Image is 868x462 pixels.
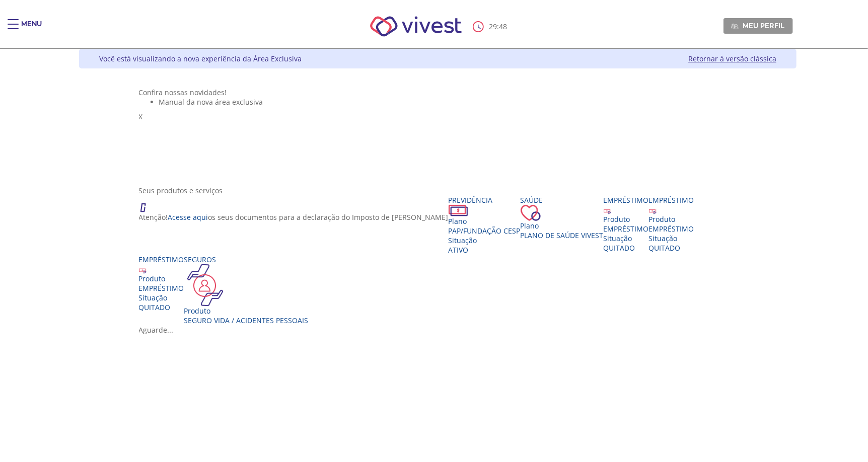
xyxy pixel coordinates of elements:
a: Meu perfil [724,18,793,33]
img: ico_emprestimo.svg [139,266,147,274]
span: QUITADO [139,302,171,312]
div: Situação [649,234,694,243]
span: QUITADO [649,243,681,253]
div: Situação [449,236,521,245]
img: ico_dinheiro.png [449,205,468,216]
span: PAP/Fundação CESP [449,226,521,236]
section: <span lang="en" dir="ltr">ProdutosCard</span> [139,186,737,335]
a: Previdência PlanoPAP/Fundação CESP SituaçãoAtivo [449,195,521,255]
div: Plano [521,221,604,230]
p: Atenção! os seus documentos para a declaração do Imposto de [PERSON_NAME] [139,212,449,222]
div: Seus produtos e serviços [139,186,737,195]
div: EMPRÉSTIMO [139,283,184,293]
a: Empréstimo Produto EMPRÉSTIMO Situação QUITADO [139,255,184,312]
div: Menu [21,19,42,39]
a: Empréstimo Produto EMPRÉSTIMO Situação QUITADO [649,195,694,253]
span: Manual da nova área exclusiva [159,97,263,107]
div: Você está visualizando a nova experiência da Área Exclusiva [99,54,302,63]
div: : [473,21,509,32]
span: Plano de Saúde VIVEST [521,230,604,240]
div: Produto [184,306,309,316]
span: Meu perfil [743,21,785,30]
span: QUITADO [604,243,635,253]
a: Saúde PlanoPlano de Saúde VIVEST [521,195,604,240]
img: ico_emprestimo.svg [604,207,611,214]
div: Situação [139,293,184,302]
img: ico_seguros.png [184,264,226,306]
img: Meu perfil [731,23,739,30]
div: Seguro Vida / Acidentes Pessoais [184,316,309,325]
img: Vivest [359,5,473,48]
div: Empréstimo [649,195,694,205]
div: Produto [139,274,184,283]
div: Situação [604,234,649,243]
div: Empréstimo [139,255,184,264]
span: 29 [489,22,497,31]
div: Previdência [449,195,521,205]
img: ico_coracao.png [521,205,541,221]
div: EMPRÉSTIMO [604,224,649,234]
div: Confira nossas novidades! [139,88,737,97]
a: Acesse aqui [168,212,208,222]
span: X [139,112,143,121]
div: Saúde [521,195,604,205]
div: Produto [604,214,649,224]
div: Seguros [184,255,309,264]
div: Produto [649,214,694,224]
div: EMPRÉSTIMO [649,224,694,234]
div: Plano [449,216,521,226]
a: Seguros Produto Seguro Vida / Acidentes Pessoais [184,255,309,325]
section: <span lang="pt-BR" dir="ltr">Visualizador do Conteúdo da Web</span> 1 [139,88,737,176]
div: Aguarde... [139,325,737,335]
img: ico_atencao.png [139,195,156,212]
img: ico_emprestimo.svg [649,207,657,214]
span: 48 [499,22,507,31]
span: Ativo [449,245,469,255]
a: Retornar à versão clássica [688,54,776,63]
div: Empréstimo [604,195,649,205]
a: Empréstimo Produto EMPRÉSTIMO Situação QUITADO [604,195,649,253]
